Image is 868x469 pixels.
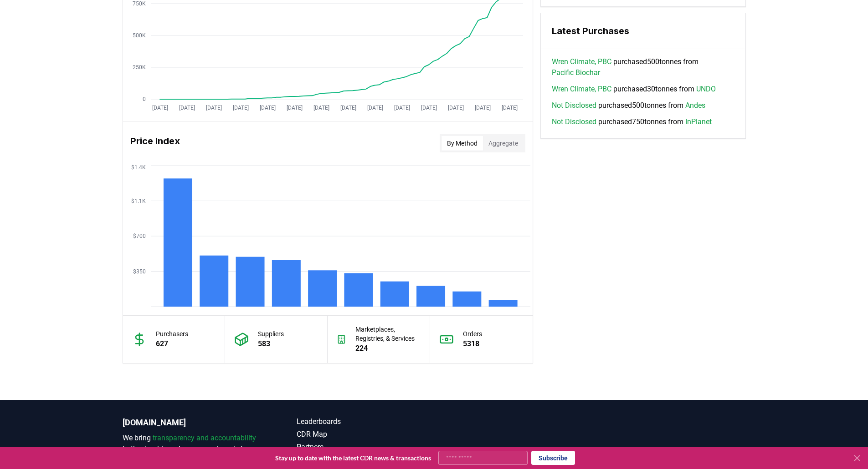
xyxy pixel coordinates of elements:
[131,198,146,204] tspan: $1.1K
[552,84,611,95] a: Wren Climate, PBC
[552,67,600,78] a: Pacific Biochar
[179,105,195,111] tspan: [DATE]
[552,24,734,38] h3: Latest Purchases
[552,100,705,111] span: purchased 500 tonnes from
[156,329,188,338] p: Purchasers
[258,338,284,349] p: 583
[123,433,260,454] p: We bring to the durable carbon removal market
[552,100,596,111] a: Not Disclosed
[474,105,490,111] tspan: [DATE]
[355,325,421,343] p: Marketplaces, Registries, & Services
[259,105,275,111] tspan: [DATE]
[152,105,168,111] tspan: [DATE]
[133,0,146,7] tspan: 750K
[313,105,329,111] tspan: [DATE]
[131,164,146,171] tspan: $1.4K
[463,329,482,338] p: Orders
[297,442,434,453] a: Partners
[232,105,248,111] tspan: [DATE]
[143,96,146,102] tspan: 0
[133,64,146,71] tspan: 250K
[442,136,483,151] button: By Method
[447,105,463,111] tspan: [DATE]
[463,338,482,349] p: 5318
[133,233,146,239] tspan: $700
[205,105,221,111] tspan: [DATE]
[286,105,302,111] tspan: [DATE]
[297,429,434,440] a: CDR Map
[552,84,716,95] span: purchased 30 tonnes from
[552,56,734,78] span: purchased 500 tonnes from
[340,105,356,111] tspan: [DATE]
[123,416,260,429] p: [DOMAIN_NAME]
[133,32,146,39] tspan: 500K
[552,116,712,127] span: purchased 750 tonnes from
[501,105,517,111] tspan: [DATE]
[258,329,284,338] p: Suppliers
[355,343,421,354] p: 224
[685,100,705,111] a: Andes
[696,84,716,95] a: UNDO
[156,338,188,349] p: 627
[297,416,434,427] a: Leaderboards
[552,56,611,67] a: Wren Climate, PBC
[552,116,596,127] a: Not Disclosed
[133,268,146,275] tspan: $350
[685,116,712,127] a: InPlanet
[367,105,383,111] tspan: [DATE]
[153,434,256,442] span: transparency and accountability
[421,105,437,111] tspan: [DATE]
[130,134,180,152] h3: Price Index
[394,105,410,111] tspan: [DATE]
[483,136,524,151] button: Aggregate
